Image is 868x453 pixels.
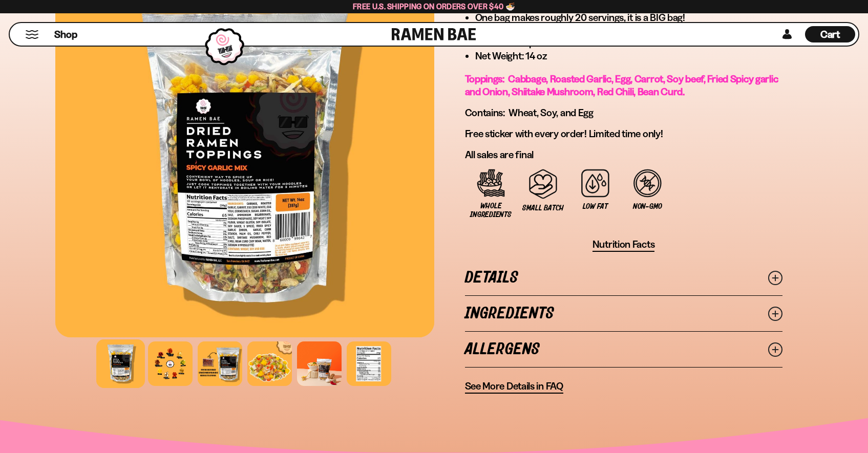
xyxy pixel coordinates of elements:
[465,148,782,161] p: All sales are final
[583,202,607,211] span: Low Fat
[592,238,655,252] button: Nutrition Facts
[592,238,655,251] span: Nutrition Facts
[805,23,855,46] div: Cart
[633,202,662,211] span: Non-GMO
[820,28,840,40] span: Cart
[475,50,782,62] li: Net Weight: 14 oz
[465,380,563,394] a: See More Details in FAQ
[54,28,77,41] span: Shop
[465,332,782,367] a: Allergens
[470,202,512,219] span: Whole Ingredients
[465,380,563,393] span: See More Details in FAQ
[465,127,663,140] span: Free sticker with every order! Limited time only!
[25,30,39,39] button: Mobile Menu Trigger
[465,296,782,331] a: Ingredients
[54,26,77,42] a: Shop
[465,106,594,119] span: Contains: Wheat, Soy, and Egg
[522,204,564,212] span: Small Batch
[353,2,515,11] span: Free U.S. Shipping on Orders over $40 🍜
[465,73,778,98] span: Toppings: Cabbage, Roasted Garlic, Egg, Carrot, Soy beef, Fried Spicy garlic and Onion, Shiitake ...
[465,260,782,295] a: Details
